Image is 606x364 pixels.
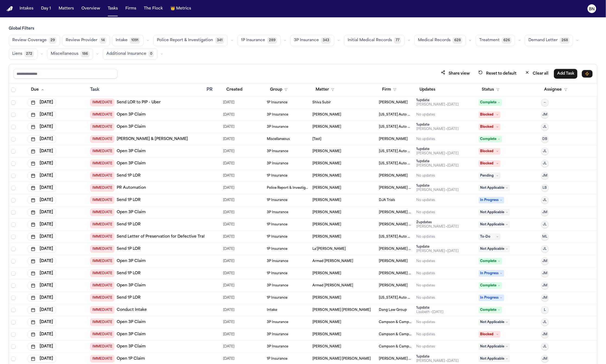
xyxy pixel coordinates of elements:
[475,69,520,79] button: Reset to default
[528,38,558,43] span: Demand Letter
[103,48,157,60] button: Additional Insurance0
[148,51,154,57] span: 0
[168,4,193,14] button: crownMetrics
[582,70,593,78] button: Immediate Task
[157,38,213,43] span: Police Report & Investigation
[321,37,331,44] span: 343
[66,38,97,43] span: Review Provider
[522,69,552,79] button: Clear all
[153,35,228,46] button: Police Report & Investigation341
[12,38,47,43] span: Review Coverage
[479,38,500,43] span: Treatment
[106,51,146,57] span: Additional Insurance
[123,4,138,14] button: Firms
[344,35,405,46] button: Initial Medical Records77
[9,48,37,60] button: Liens272
[418,38,450,43] span: Medical Records
[241,38,265,43] span: 1P Insurance
[49,37,56,44] span: 29
[294,38,319,43] span: 3P Insurance
[453,37,462,44] span: 628
[106,4,120,14] button: Tasks
[17,4,36,14] button: Intakes
[39,4,53,14] button: Day 1
[237,35,281,46] button: 1P Insurance289
[12,51,22,57] span: Liens
[7,6,13,11] a: Home
[47,48,93,60] button: Miscellaneous186
[414,35,466,46] button: Medical Records628
[394,37,401,44] span: 77
[290,35,334,46] button: 3P Insurance343
[267,37,277,44] span: 289
[215,37,224,44] span: 341
[502,37,512,44] span: 626
[56,4,76,14] button: Matters
[476,35,515,46] button: Treatment626
[100,37,106,44] span: 14
[112,35,144,46] button: Intake1091
[116,38,128,43] span: Intake
[62,35,110,46] button: Review Provider14
[348,38,392,43] span: Initial Medical Records
[9,35,60,46] button: Review Coverage29
[438,69,473,79] button: Share view
[525,35,573,46] button: Demand Letter268
[560,37,570,44] span: 268
[554,69,578,79] button: Add Task
[7,6,13,11] img: Finch Logo
[79,4,102,14] button: Overview
[142,4,165,14] button: The Flock
[9,26,597,31] h3: Global Filters
[130,37,140,44] span: 1091
[81,51,90,57] span: 186
[24,51,34,57] span: 272
[51,51,78,57] span: Miscellaneous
